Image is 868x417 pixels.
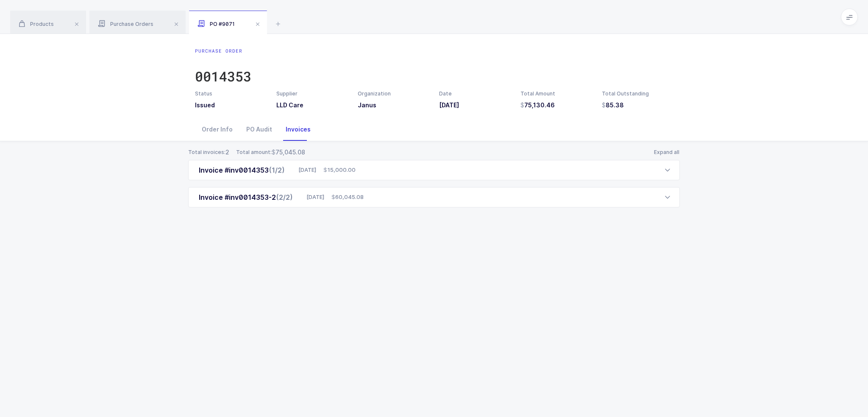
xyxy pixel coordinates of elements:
div: [DATE] [303,193,364,202]
h3: Janus [358,101,429,109]
span: (1/2) [269,166,285,174]
div: Order Info [195,118,239,141]
div: PO Audit [239,118,279,141]
span: Purchase Orders [98,21,153,27]
h3: Issued [195,101,266,109]
div: Total Amount [520,90,592,98]
span: Total invoices: [188,148,225,156]
h3: [DATE] [439,101,510,109]
span: 85.38 [602,101,624,109]
div: Invoices [279,118,317,141]
span: 75,130.46 [520,101,555,109]
span: 15,000.00 [323,166,356,174]
div: Date [439,90,510,98]
span: PO #9071 [198,21,235,27]
span: 60,045.08 [331,193,364,202]
span: (2/2) [276,193,293,202]
div: Invoice #inv0014353-2 [199,192,293,202]
span: 2 [225,148,229,157]
span: 75,045.08 [272,148,305,157]
h3: LLD Care [276,101,348,109]
span: Total amount: [236,148,272,156]
div: Supplier [276,90,348,98]
div: Organization [358,90,429,98]
div: [DATE] [295,166,356,174]
div: Invoice #inv0014353 [199,165,285,175]
button: Expand all [654,148,680,157]
div: Total Outstanding [602,90,673,98]
div: Purchase Order [195,48,251,54]
span: Products [19,21,54,27]
div: Invoice #inv0014353(1/2) [DATE]15,000.00 [188,160,680,180]
div: Status [195,90,266,98]
div: Invoice #inv0014353-2(2/2) [DATE]60,045.08 [188,187,680,207]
